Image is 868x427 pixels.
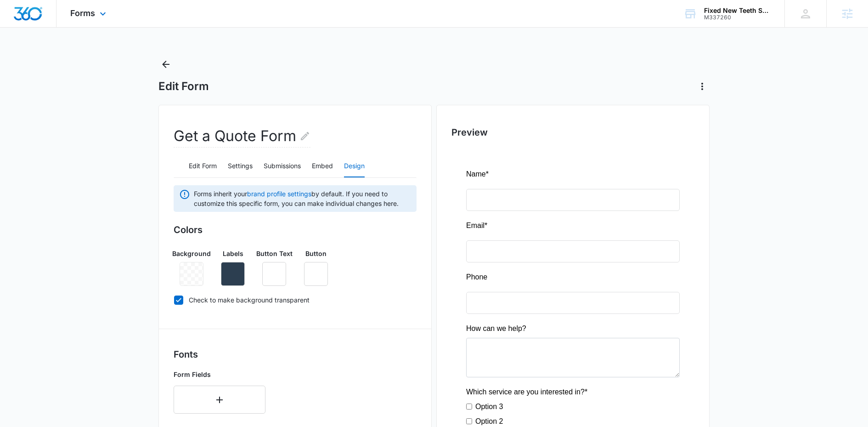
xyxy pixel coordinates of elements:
h3: Colors [174,223,417,237]
button: Embed [312,155,333,177]
button: Actions [695,79,710,94]
label: Option 2 [9,247,37,258]
span: Submit [95,341,119,349]
p: Labels [223,249,243,258]
label: General Inquiry [9,262,59,273]
p: Form Fields [174,370,265,379]
div: account id [704,14,771,21]
label: Option 3 [9,233,37,244]
button: Design [344,155,365,177]
a: brand profile settings [247,190,311,198]
h1: Edit Form [158,80,209,93]
button: Submissions [264,155,301,177]
button: Edit Form [189,155,217,177]
p: Button Text [256,249,293,258]
h2: Get a Quote Form [174,125,310,148]
h3: Fonts [174,347,417,361]
p: Button [305,249,327,258]
button: Edit Form Name [299,125,310,147]
label: Check to make background transparent [174,295,417,305]
h2: Preview [451,125,694,139]
button: Settings [228,155,253,177]
p: Background [172,249,211,258]
div: account name [704,7,771,14]
button: Back [158,57,173,72]
span: Forms [70,8,95,18]
span: Forms inherit your by default. If you need to customize this specific form, you can make individu... [194,189,411,208]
